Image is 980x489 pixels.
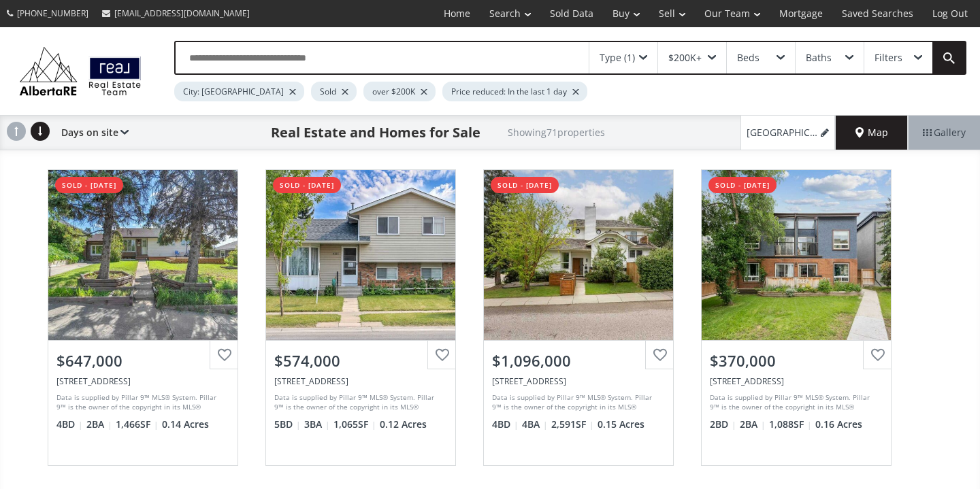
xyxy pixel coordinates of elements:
span: [GEOGRAPHIC_DATA], over $200K (1) [747,126,818,139]
img: Logo [14,44,147,99]
div: Type (1) [600,53,635,63]
a: sold - [DATE]$1,096,000[STREET_ADDRESS]Data is supplied by Pillar 9™ MLS® System. Pillar 9™ is th... [470,156,687,479]
div: Price reduced: In the last 1 day [442,82,587,101]
a: sold - [DATE]$370,000[STREET_ADDRESS]Data is supplied by Pillar 9™ MLS® System. Pillar 9™ is the ... [687,156,905,479]
span: 2 BA [740,418,766,431]
span: 5 BD [274,418,301,431]
span: 2,591 SF [551,418,594,431]
span: Gallery [923,126,966,139]
span: 0.12 Acres [380,418,427,431]
div: over $200K [363,82,436,101]
div: $1,096,000 [492,350,665,371]
div: Data is supplied by Pillar 9™ MLS® System. Pillar 9™ is the owner of the copyright in its MLS® Sy... [274,392,444,413]
div: City: [GEOGRAPHIC_DATA] [174,82,304,101]
div: Gallery [908,116,980,150]
span: 3 BA [304,418,330,431]
div: Days on site [54,116,129,150]
div: $370,000 [710,350,883,371]
span: 0.16 Acres [815,418,862,431]
span: 2 BD [710,418,736,431]
span: [EMAIL_ADDRESS][DOMAIN_NAME] [114,7,250,19]
div: 5016 2 Street NW, Calgary, AB T2K 0Z3 [56,375,229,387]
span: 1,065 SF [333,418,376,431]
span: [PHONE_NUMBER] [17,7,88,19]
div: $647,000 [56,350,229,371]
span: 4 BD [492,418,519,431]
div: 2031 34 Avenue SW #5, Calgary, AB T2T 2C4 [710,375,883,387]
div: 6215 Temple Drive NE, Calgary, AB T1Y 3R8 [274,375,447,387]
div: Map [836,116,908,150]
span: 1,466 SF [116,418,159,431]
div: Data is supplied by Pillar 9™ MLS® System. Pillar 9™ is the owner of the copyright in its MLS® Sy... [710,392,879,413]
span: 0.14 Acres [162,418,209,431]
div: $574,000 [274,350,447,371]
h1: Real Estate and Homes for Sale [271,123,480,142]
div: $200K+ [668,53,702,63]
span: 4 BA [522,418,548,431]
span: 0.15 Acres [598,418,644,431]
span: 1,088 SF [769,418,812,431]
div: Filters [875,53,902,63]
a: [GEOGRAPHIC_DATA], over $200K (1) [740,116,836,150]
h2: Showing 71 properties [508,127,605,137]
a: sold - [DATE]$647,000[STREET_ADDRESS]Data is supplied by Pillar 9™ MLS® System. Pillar 9™ is the ... [34,156,252,479]
span: 2 BA [86,418,112,431]
a: sold - [DATE]$574,000[STREET_ADDRESS]Data is supplied by Pillar 9™ MLS® System. Pillar 9™ is the ... [252,156,470,479]
a: [EMAIL_ADDRESS][DOMAIN_NAME] [95,1,257,26]
div: Data is supplied by Pillar 9™ MLS® System. Pillar 9™ is the owner of the copyright in its MLS® Sy... [56,392,226,413]
span: 4 BD [56,418,83,431]
span: Map [855,126,888,139]
div: Sold [311,82,357,101]
div: Baths [806,53,832,63]
div: 380 Strathcona Drive SW, Calgary, AB T3H 1N9 [492,375,665,387]
div: Beds [737,53,759,63]
div: Data is supplied by Pillar 9™ MLS® System. Pillar 9™ is the owner of the copyright in its MLS® Sy... [492,392,661,413]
